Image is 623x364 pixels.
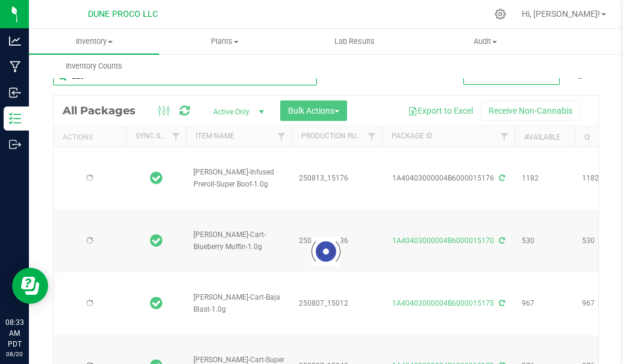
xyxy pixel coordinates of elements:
a: Inventory [29,29,159,54]
span: Audit [421,36,549,47]
inline-svg: Inbound [9,87,21,99]
a: Inventory Counts [29,54,159,79]
p: 08:33 AM PDT [5,317,23,350]
p: 08/20 [5,350,23,359]
span: Plants [160,36,289,47]
inline-svg: Analytics [9,35,21,47]
div: Manage settings [493,8,508,20]
span: Inventory Counts [49,61,139,72]
inline-svg: Manufacturing [9,61,21,73]
a: Audit [420,29,550,54]
inline-svg: Outbound [9,138,21,150]
inline-svg: Inventory [9,113,21,125]
a: Plants [159,29,289,54]
span: DUNE PROCO LLC [88,9,158,19]
span: Lab Results [318,36,391,47]
a: Lab Results [290,29,420,54]
span: Hi, [PERSON_NAME]! [522,9,600,19]
iframe: Resource center [12,268,48,304]
span: Inventory [29,36,159,47]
